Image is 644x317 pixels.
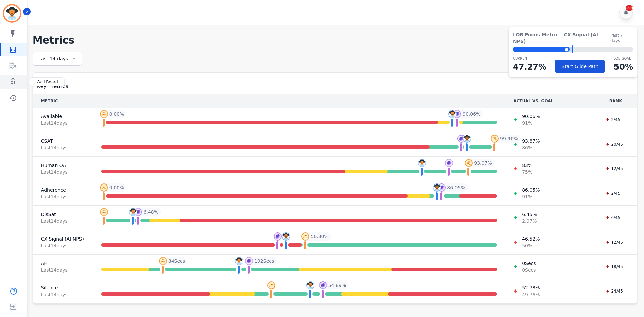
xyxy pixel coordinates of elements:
[513,56,546,61] p: CURRENT
[505,94,594,108] th: ACTUAL VS. GOAL
[100,183,108,192] img: profile-pic
[614,56,633,61] p: LOB Goal
[522,144,540,151] span: 86 %
[41,138,85,144] span: CSAT
[159,257,167,265] img: profile-pic
[602,288,626,295] div: 24/45
[463,111,480,117] span: 90.06 %
[522,260,536,267] span: 0 Secs
[602,214,624,221] div: 6/45
[522,218,537,224] span: 2.97 %
[41,267,85,273] span: Last 14 day s
[448,110,457,118] img: profile-pic
[522,138,540,144] span: 93.87 %
[109,184,124,191] span: 0.00 %
[41,162,85,169] span: Human QA
[522,193,540,200] span: 91 %
[500,135,518,142] span: 99.90 %
[100,208,108,216] img: profile-pic
[463,135,471,143] img: profile-pic
[41,113,85,120] span: Available
[267,281,275,289] img: profile-pic
[602,116,624,123] div: 2/45
[41,260,85,267] span: AHT
[522,211,537,218] span: 6.45 %
[33,94,93,108] th: METRIC
[41,235,85,242] span: CX Signal (AI NPS)
[168,258,185,264] span: 84 Secs
[602,165,626,172] div: 12/45
[37,82,68,90] span: Key metrics
[41,193,85,200] span: Last 14 day s
[306,281,314,289] img: profile-pic
[41,211,85,218] span: DisSat
[453,110,461,118] img: profile-pic
[100,110,108,118] img: profile-pic
[491,135,499,143] img: profile-pic
[41,144,85,151] span: Last 14 day s
[109,111,124,117] span: 0.00 %
[245,257,253,265] img: profile-pic
[457,135,465,143] img: profile-pic
[602,263,626,270] div: 18/45
[522,242,540,249] span: 50 %
[254,258,274,264] span: 192 Secs
[602,239,626,246] div: 12/45
[513,61,546,73] p: 47.27 %
[41,291,85,298] span: Last 14 day s
[33,34,637,46] h1: Metrics
[522,162,532,169] span: 83 %
[522,120,540,126] span: 91 %
[522,113,540,120] span: 90.06 %
[33,52,82,66] div: Last 14 days
[465,159,473,167] img: profile-pic
[41,187,85,193] span: Adherence
[41,218,85,224] span: Last 14 day s
[522,284,540,291] span: 52.78 %
[4,5,20,21] img: Bordered avatar
[522,187,540,193] span: 86.05 %
[418,159,426,167] img: profile-pic
[474,160,492,166] span: 93.07 %
[522,235,540,242] span: 46.52 %
[594,94,637,108] th: RANK
[447,184,465,191] span: 86.05 %
[129,208,137,216] img: profile-pic
[555,60,605,73] button: Start Glide Path
[438,183,446,192] img: profile-pic
[274,232,282,241] img: profile-pic
[235,257,243,265] img: profile-pic
[311,233,328,240] span: 50.30 %
[41,284,85,291] span: Silence
[41,242,85,249] span: Last 14 day s
[610,33,633,43] span: Past 7 days
[41,169,85,175] span: Last 14 day s
[433,183,441,192] img: profile-pic
[513,31,610,45] span: LOB Focus Metric - CX Signal (AI NPS)
[282,232,290,241] img: profile-pic
[522,291,540,298] span: 49.76 %
[319,281,327,289] img: profile-pic
[602,141,626,148] div: 20/45
[301,232,309,241] img: profile-pic
[41,120,85,126] span: Last 14 day s
[134,208,142,216] img: profile-pic
[522,267,536,273] span: 0 Secs
[144,209,158,215] span: 6.48 %
[614,61,633,73] p: 50 %
[445,159,453,167] img: profile-pic
[626,5,633,11] div: +99
[602,190,624,197] div: 2/45
[522,169,532,175] span: 75 %
[328,282,346,289] span: 54.89 %
[513,47,570,52] div: ⬤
